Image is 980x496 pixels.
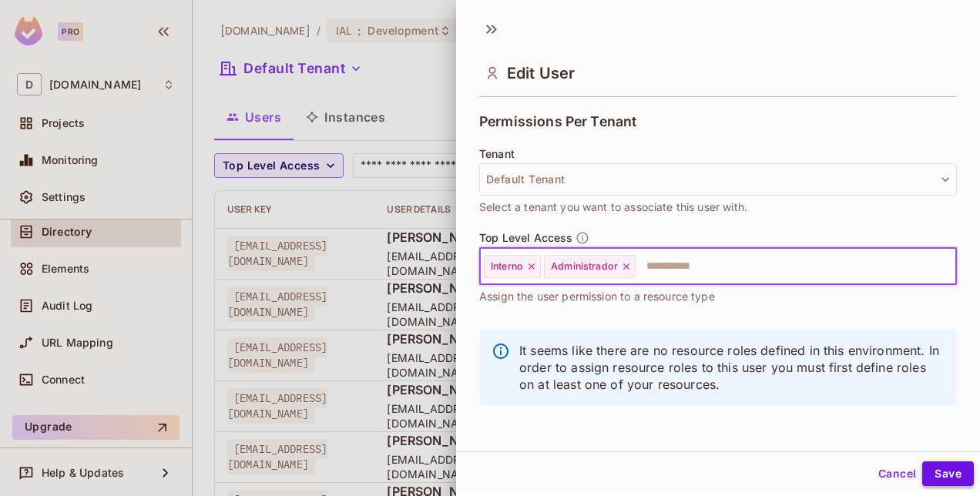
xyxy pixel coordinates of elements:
div: Administrador [544,255,636,278]
button: Save [922,461,974,486]
span: Top Level Access [479,232,572,244]
button: Open [948,264,951,267]
span: Interno [491,260,523,273]
span: Tenant [479,148,515,160]
button: Default Tenant [479,163,957,196]
div: Interno [484,255,541,278]
p: It seems like there are no resource roles defined in this environment. In order to assign resourc... [519,342,945,393]
span: Assign the user permission to a resource type [479,288,715,305]
span: Administrador [551,260,618,273]
span: Permissions Per Tenant [479,114,636,129]
span: Edit User [507,64,575,82]
span: Select a tenant you want to associate this user with. [479,199,747,216]
button: Cancel [872,461,922,486]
